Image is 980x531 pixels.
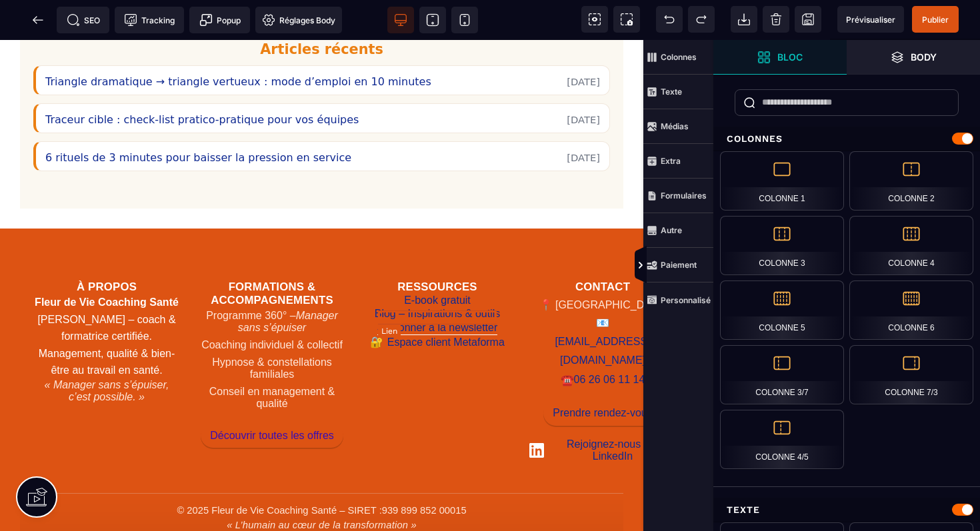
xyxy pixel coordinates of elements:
span: Voir les composants [581,6,608,33]
strong: Body [911,52,937,62]
a: Découvrir toutes les offres [201,383,343,408]
span: Capture d'écran [613,6,640,33]
span: Retour [25,7,51,33]
p: « L’humain au cœur de la transformation » [33,480,610,490]
span: Texte [643,75,713,109]
span: Rétablir [688,6,715,33]
a: Prendre rendez-vous [543,360,662,385]
li: Coaching individuel & collectif [199,296,345,314]
span: Code de suivi [115,7,184,33]
span: SEO [67,13,100,27]
span: Autre [643,213,713,248]
p: [PERSON_NAME] – coach & formatrice certifiée. Management, qualité & bien-être au travail en santé. [33,254,180,339]
div: Colonne 4 [849,216,973,275]
div: Colonne 4/5 [720,410,844,469]
a: 6 rituels de 3 minutes pour baisser la pression en service [45,111,351,124]
strong: Paiement [661,260,697,270]
span: Tracking [124,13,175,27]
span: Nettoyage [763,6,789,33]
span: Ouvrir les calques [847,40,980,75]
h3: À propos [33,241,180,254]
span: Afficher les vues [713,246,727,286]
div: Colonne 2 [849,151,973,211]
strong: Bloc [777,52,803,62]
span: Enregistrer le contenu [912,6,959,33]
div: Colonne 6 [849,280,973,340]
span: Publier [922,15,949,25]
span: Médias [643,109,713,144]
span: Formulaires [643,179,713,213]
span: Rejoignez-nous sur LinkedIn [549,398,676,422]
time: [DATE] [567,112,600,123]
span: Métadata SEO [57,7,109,33]
strong: Texte [661,87,682,97]
div: Colonne 1 [720,151,844,211]
div: Informations [20,453,623,507]
span: 939 899 852 00015 [382,465,467,476]
a: Triangle dramatique → triangle vertueux : mode d’emploi en 10 minutes [45,35,431,48]
span: Personnalisé [643,282,713,317]
strong: Médias [661,121,689,131]
span: Favicon [255,7,342,33]
strong: Personnalisé [661,295,711,305]
a: Blog – Inspirations & outils [375,268,501,282]
strong: Extra [661,156,681,166]
span: Colonnes [643,40,713,75]
nav: Liens ressources [364,254,511,309]
span: Prévisualiser [846,15,895,25]
a: [EMAIL_ADDRESS][DOMAIN_NAME] [529,292,676,330]
div: Texte [713,498,980,522]
h3: Ressources [364,241,511,254]
div: Colonnes [713,127,980,151]
address: 📍 [GEOGRAPHIC_DATA] 📧 ☎️ [529,256,676,350]
span: Défaire [656,6,683,33]
span: Voir bureau [387,7,414,33]
li: Conseil en management & qualité [199,343,345,372]
span: Enregistrer [795,6,821,33]
div: Colonne 3 [720,216,844,275]
div: Colonne 3/7 [720,345,844,404]
span: Extra [643,144,713,179]
span: Voir tablette [419,7,446,33]
h3: Contact [529,241,676,254]
span: Réglages Body [262,13,335,27]
span: Créer une alerte modale [189,7,250,33]
a: Espace client Metaforma [370,295,505,310]
span: Paiement [643,248,713,282]
footer: Pied de page [20,209,623,507]
li: Hypnose & constellations familiales [199,314,345,343]
a: 06 26 06 11 14 [574,330,645,350]
a: S’abonner à la newsletter [377,281,498,295]
p: « Manager sans s’épuiser, c’est possible. » [33,339,180,363]
h3: Formations & accompagnements [199,241,345,267]
time: [DATE] [567,36,600,47]
span: Ouvrir les blocs [713,40,847,75]
span: Aperçu [837,6,904,33]
strong: Colonnes [661,52,697,62]
strong: Fleur de Vie Coaching Santé [35,257,179,268]
div: Colonne 7/3 [849,345,973,404]
strong: Autre [661,225,682,235]
strong: Formulaires [661,191,707,201]
a: Traceur cible : check-list pratico-pratique pour vos équipes [45,73,359,86]
a: Rejoignez-nous sur LinkedIn [529,398,676,422]
p: © 2025 Fleur de Vie Coaching Santé – SIRET : [33,465,610,476]
h3: Articles récents [33,1,610,17]
span: Popup [199,13,241,27]
a: E-book gratuit [404,254,471,268]
time: [DATE] [567,74,600,85]
span: Voir mobile [451,7,478,33]
li: Programme 360° – [199,267,345,296]
span: Importer [731,6,757,33]
div: Colonne 5 [720,280,844,340]
em: Manager sans s’épuiser [238,270,338,293]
